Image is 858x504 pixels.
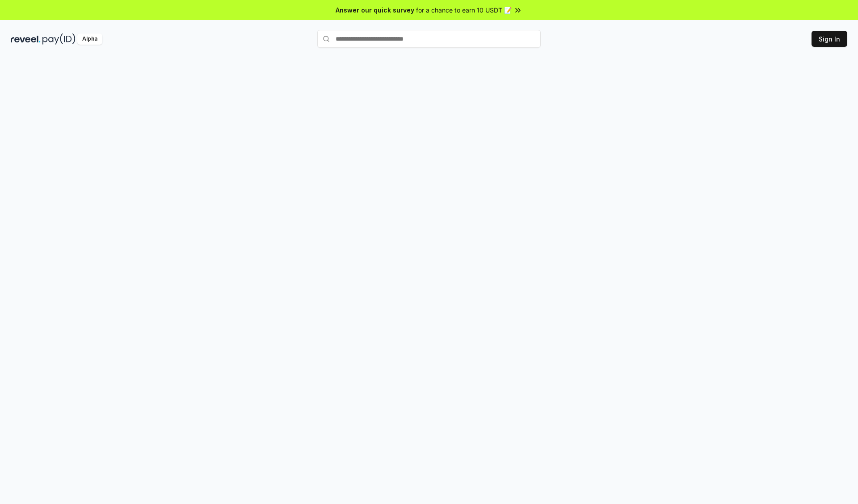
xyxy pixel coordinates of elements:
div: Alpha [77,33,102,45]
span: for a chance to earn 10 USDT 📝 [416,5,512,15]
img: reveel_dark [11,33,41,45]
img: pay_id [42,33,76,45]
span: Answer our quick survey [336,5,414,15]
button: Sign In [812,31,847,47]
